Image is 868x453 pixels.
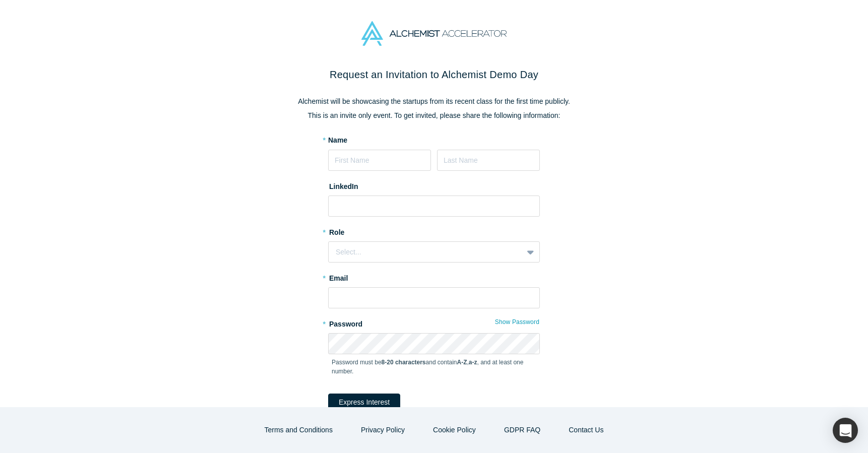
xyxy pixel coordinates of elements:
[222,96,646,107] p: Alchemist will be showcasing the startups from its recent class for the first time publicly.
[328,315,540,330] label: Password
[328,270,540,284] label: Email
[222,67,646,82] h2: Request an Invitation to Alchemist Demo Day
[254,421,343,439] button: Terms and Conditions
[328,178,358,192] label: LinkedIn
[328,135,347,146] label: Name
[558,421,614,439] button: Contact Us
[469,359,477,366] strong: a-z
[222,110,646,121] p: This is an invite only event. To get invited, please share the following information:
[328,394,400,411] button: Express Interest
[493,421,551,439] a: GDPR FAQ
[350,421,415,439] button: Privacy Policy
[361,21,507,46] img: Alchemist Accelerator Logo
[382,359,426,366] strong: 8-20 characters
[328,150,431,171] input: First Name
[422,421,486,439] button: Cookie Policy
[336,247,516,257] div: Select...
[437,150,540,171] input: Last Name
[328,224,540,238] label: Role
[494,315,540,329] button: Show Password
[457,359,467,366] strong: A-Z
[332,358,536,376] p: Password must be and contain , , and at least one number.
